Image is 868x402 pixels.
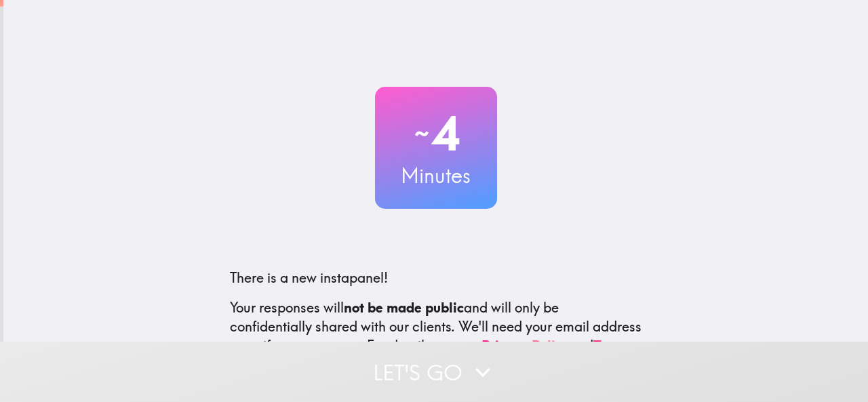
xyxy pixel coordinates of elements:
h3: Minutes [375,161,497,190]
b: not be made public [344,299,464,316]
span: There is a new instapanel! [230,269,388,286]
h2: 4 [375,106,497,161]
a: Terms [593,337,631,354]
p: Your responses will and will only be confidentially shared with our clients. We'll need your emai... [230,298,642,355]
a: Privacy Policy [481,337,570,354]
span: ~ [412,113,431,154]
